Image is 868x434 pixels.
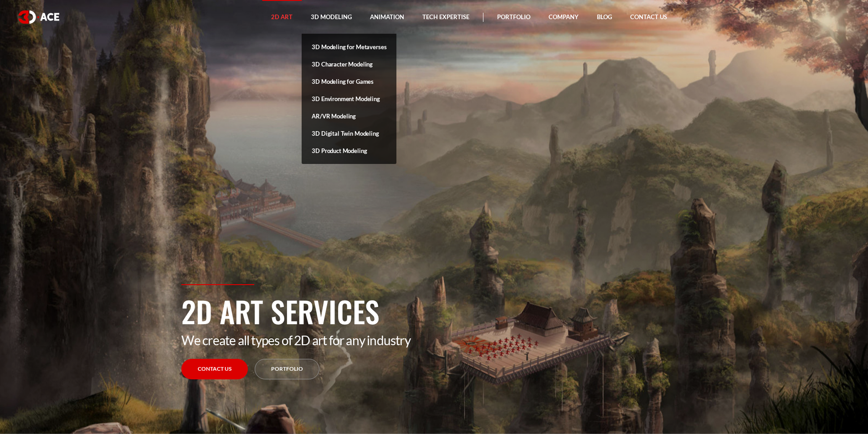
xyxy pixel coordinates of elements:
[302,107,396,125] a: AR/VR Modeling
[302,73,396,90] a: 3D Modeling for Games
[302,90,396,107] a: 3D Environment Modeling
[302,56,396,73] a: 3D Character Modeling
[302,125,396,142] a: 3D Digital Twin Modeling
[181,290,687,332] h1: 2D Art Services
[181,359,248,379] a: Contact Us
[255,359,319,379] a: Portfolio
[302,38,396,56] a: 3D Modeling for Metaverses
[181,332,687,348] p: We create all types of 2D art for any industry
[18,10,59,24] img: logo white
[302,142,396,159] a: 3D Product Modeling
